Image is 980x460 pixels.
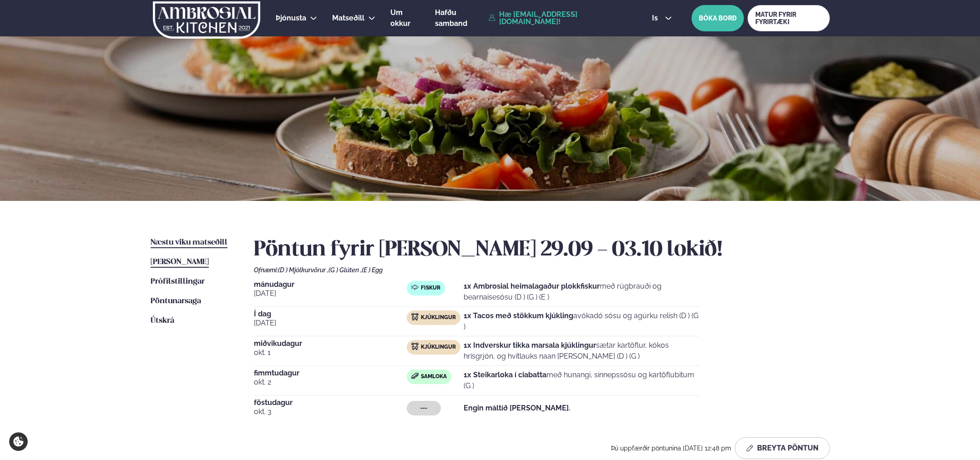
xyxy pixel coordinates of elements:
[151,296,201,307] a: Pöntunarsaga
[421,285,440,292] span: Fiskur
[464,282,600,290] strong: 1x Ambrosial heimalagaður plokkfiskur
[332,13,364,24] a: Matseðill
[9,432,28,451] a: Cookie settings
[254,281,407,288] span: mánudagur
[464,311,573,320] strong: 1x Tacos með stökkum kjúkling
[464,404,571,412] strong: Engin máltíð [PERSON_NAME].
[151,315,174,326] a: Útskrá
[390,8,410,28] span: Um okkur
[254,377,407,388] span: okt. 2
[254,310,407,318] span: Í dag
[328,266,362,274] span: (G ) Glúten ,
[652,15,661,22] span: is
[411,373,419,379] img: sandwich-new-16px.svg
[276,13,306,24] a: Þjónusta
[254,406,407,417] span: okt. 3
[151,276,205,287] a: Prófílstillingar
[611,445,731,452] span: Þú uppfærðir pöntunina [DATE] 12:48 pm
[421,314,456,321] span: Kjúklingur
[411,343,419,350] img: chicken.svg
[748,5,830,31] a: MATUR FYRIR FYRIRTÆKI
[435,7,484,29] a: Hafðu samband
[362,266,383,274] span: (E ) Egg
[278,266,328,274] span: (D ) Mjólkurvörur ,
[421,344,456,351] span: Kjúklingur
[411,313,419,320] img: chicken.svg
[464,340,699,362] p: sætar kartöflur, kókos hrísgrjón, og hvítlauks naan [PERSON_NAME] (D ) (G )
[435,8,467,28] span: Hafðu samband
[254,288,407,299] span: [DATE]
[464,370,546,379] strong: 1x Steikarloka í ciabatta
[151,257,209,268] a: [PERSON_NAME]
[735,437,830,459] button: Breyta Pöntun
[332,14,364,22] span: Matseðill
[254,370,407,377] span: fimmtudagur
[411,284,419,291] img: fish.svg
[151,237,227,248] a: Næstu viku matseðill
[489,11,631,25] a: Hæ [EMAIL_ADDRESS][DOMAIN_NAME]!
[692,5,744,31] button: BÓKA BORÐ
[421,373,447,380] span: Samloka
[151,258,209,266] span: [PERSON_NAME]
[254,399,407,406] span: föstudagur
[151,239,227,246] span: Næstu viku matseðill
[420,405,427,412] span: ---
[151,317,174,325] span: Útskrá
[254,347,407,358] span: okt. 1
[254,340,407,347] span: miðvikudagur
[276,14,306,22] span: Þjónusta
[151,297,201,305] span: Pöntunarsaga
[151,278,205,285] span: Prófílstillingar
[464,341,596,350] strong: 1x Indverskur tikka marsala kjúklingur
[464,370,699,391] p: með hunangi, sinnepssósu og kartöflubitum (G )
[464,310,699,332] p: avókadó sósu og agúrku relish (D ) (G )
[254,266,830,274] div: Ofnæmi:
[254,318,407,329] span: [DATE]
[645,15,679,22] button: is
[464,281,699,303] p: með rúgbrauði og bearnaisesósu (D ) (G ) (E )
[254,237,830,263] h2: Pöntun fyrir [PERSON_NAME] 29.09 - 03.10 lokið!
[152,1,261,39] img: logo
[390,7,420,29] a: Um okkur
